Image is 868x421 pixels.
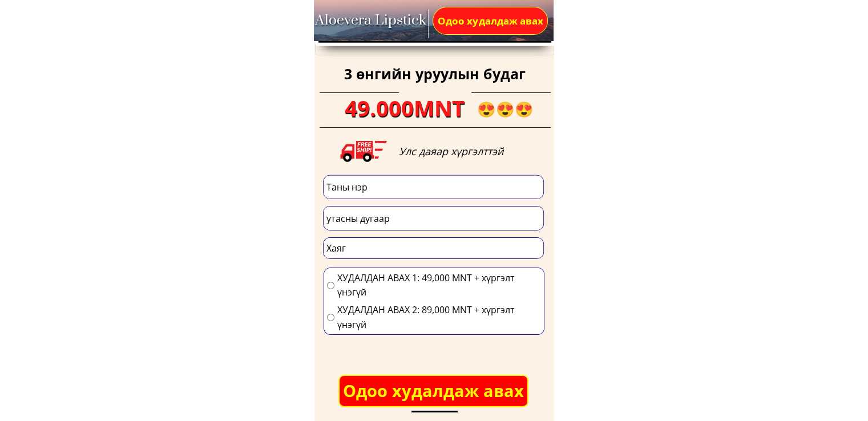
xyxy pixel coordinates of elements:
input: Таны нэр [324,176,543,199]
p: Одоо худалдаж авах [339,376,528,406]
h3: 3 өнгийн уруулын будаг [320,62,551,85]
h3: 😍😍😍 [477,98,545,122]
span: ХУДАЛДАН АВАХ 2: 89,000 MNT + хүргэлт үнэгүй [337,303,541,332]
span: ХУДАЛДАН АВАХ 1: 49,000 MNT + хүргэлт үнэгүй [337,271,541,300]
div: _____ [423,1,443,47]
h3: Улс даяар хүргэлттэй [399,143,576,160]
p: Одоо худалдаж авах [433,7,547,34]
div: Aloevera Lipstick [314,10,427,31]
input: утасны дугаар [324,207,543,230]
h3: 49.000MNT [345,91,481,126]
input: Хаяг [324,238,543,258]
